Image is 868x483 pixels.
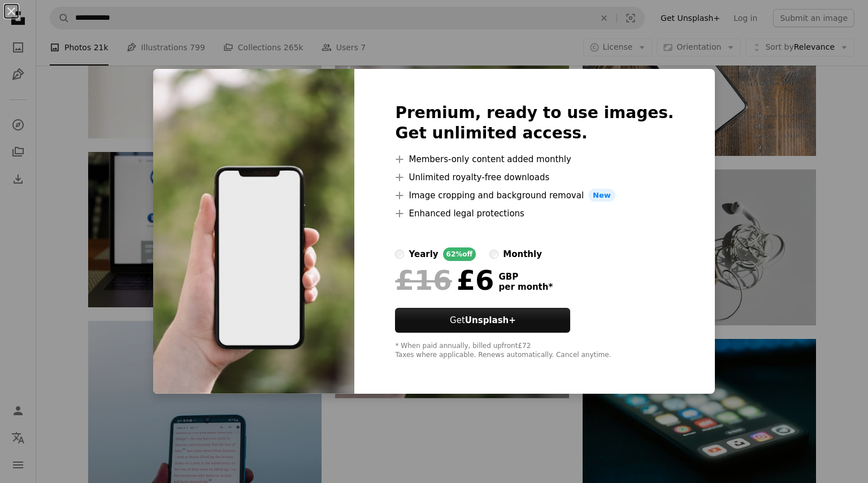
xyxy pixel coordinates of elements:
[409,247,438,261] div: yearly
[153,69,354,394] img: premium_photo-1680534423388-47721b5ebf5c
[395,171,674,184] li: Unlimited royalty-free downloads
[395,103,674,143] h2: Premium, ready to use images. Get unlimited access.
[503,247,542,261] div: monthly
[498,282,553,292] span: per month *
[395,266,452,295] span: £16
[395,342,674,360] div: * When paid annually, billed upfront £72 Taxes where applicable. Renews automatically. Cancel any...
[465,315,516,325] strong: Unsplash+
[395,308,570,333] button: GetUnsplash+
[498,272,553,282] span: GBP
[395,207,674,220] li: Enhanced legal protections
[489,250,498,259] input: monthly
[588,189,615,202] span: New
[395,189,674,202] li: Image cropping and background removal
[443,247,476,261] div: 62% off
[395,250,404,259] input: yearly62%off
[395,153,674,166] li: Members-only content added monthly
[395,266,494,295] div: £6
